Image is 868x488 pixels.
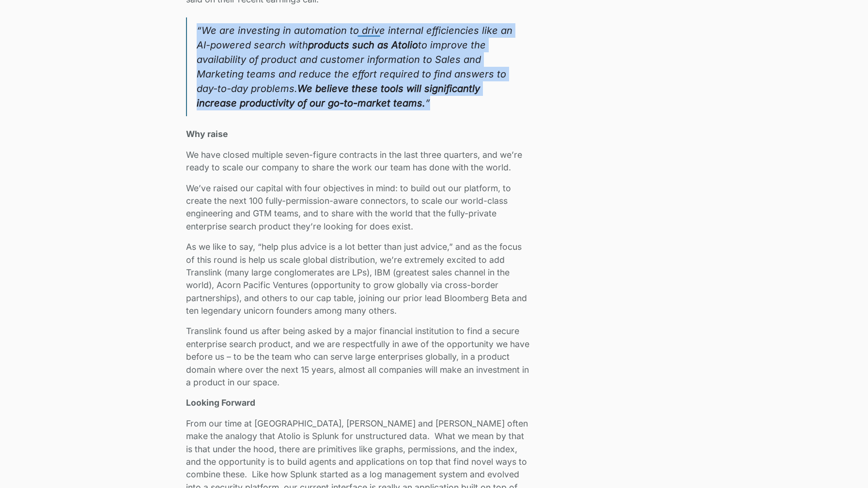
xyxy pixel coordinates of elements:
p: As we like to say, “help plus advice is a lot better than just advice,” and as the focus of this ... [186,241,532,317]
strong: Why raise [186,129,228,139]
p: We have closed multiple seven-figure contracts in the last three quarters, and we’re ready to sca... [186,149,532,174]
blockquote: “We are investing in automation to drive internal efficiencies like an AI-powered search with to ... [186,17,532,116]
strong: Looking Forward [186,397,255,408]
strong: We believe these tools will significantly increase productivity of our go-to-market teams. [197,83,480,109]
p: We’ve raised our capital with four objectives in mind: to build out our platform, to create the n... [186,182,532,233]
p: Translink found us after being asked by a major financial institution to find a secure enterprise... [186,325,532,389]
iframe: Chat Widget [820,442,868,488]
strong: products such as Atolio [308,39,418,51]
